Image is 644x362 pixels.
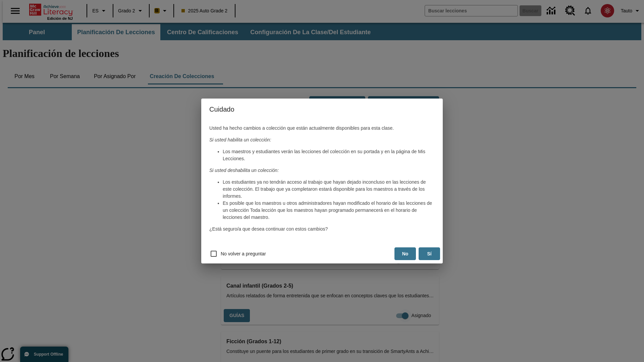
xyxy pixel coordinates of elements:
button: No [394,247,416,260]
p: ¿Está seguro/a que desea continuar con estos cambios? [209,226,435,233]
li: Es posible que los maestros u otros administradores hayan modificado el horario de las lecciones ... [223,200,435,221]
p: Usted ha hecho cambios a colección que están actualmente disponibles para esta clase. [209,125,435,132]
li: Los estudiantes ya no tendrán acceso al trabajo que hayan dejado inconcluso en las lecciones de e... [223,179,435,200]
h4: Cuidado [201,99,443,120]
span: No volver a preguntar [221,250,266,257]
li: Los maestros y estudiantes verán las lecciones del colección en su portada y en la página de Mis ... [223,148,435,162]
button: Sí [419,247,440,260]
em: Si usted deshabilita un colección: [209,168,279,173]
em: Si usted habilita un colección: [209,137,271,142]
